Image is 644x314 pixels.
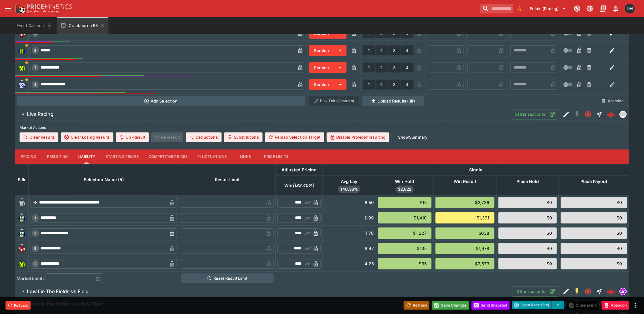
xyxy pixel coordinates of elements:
button: Event Calendar [13,17,56,34]
span: 7 [33,65,38,70]
img: PriceKinetics Logo [13,2,26,15]
input: search [480,4,513,13]
button: Live Racing [15,108,511,121]
th: Silk [15,164,29,195]
button: Rollback [6,301,31,310]
div: simulator [620,288,627,295]
button: Reset Result Limit [181,274,274,283]
button: Clear Results [20,133,58,142]
button: Competitor Prices [144,150,193,164]
button: David Howard [623,2,637,15]
button: Abandon [602,301,629,310]
div: $0 [561,228,627,239]
button: No Bookmarks [515,4,524,13]
div: $0 [499,212,557,224]
button: 1 [363,80,375,90]
span: Place Payout [574,178,614,185]
button: Fluctuations [193,150,232,164]
button: select merge strategy [552,301,564,309]
img: runner 7 [17,63,27,73]
span: Re-Result [151,133,183,142]
button: Un-Result [116,133,149,142]
div: 4.25 [325,261,374,267]
div: $135 [378,243,432,254]
button: Edit Detail [561,286,572,297]
div: 6.50 [325,200,374,206]
div: $638 [436,228,495,239]
button: 2 [376,80,388,90]
span: Win(132.40%) [278,182,321,189]
div: liveracing [620,111,627,118]
img: runner 7 [17,259,27,269]
button: 4 [401,63,414,73]
button: Notifications [610,3,621,14]
img: logo-cerberus--red.svg [607,110,615,119]
img: runner 6 [17,46,27,55]
span: 6 [33,48,38,53]
div: $0 [499,228,557,239]
img: Sportsbook Management [27,10,60,13]
span: 7 [33,262,38,266]
div: $1,410 [378,212,432,224]
span: 1 [34,216,38,220]
th: Adjusted Pricing [276,164,323,176]
span: 5 [33,247,38,251]
img: blank-silk.png [17,198,27,208]
div: 1.78 [325,230,374,237]
button: 4 [401,80,414,90]
div: $0 [499,258,557,270]
span: Selection Name (5) [77,176,131,184]
div: $0 [561,197,627,208]
button: 1 [363,63,375,73]
h3: Market Limit: [17,275,44,282]
img: simulator [620,288,627,295]
span: Win Result [447,178,483,185]
button: Refresh [404,301,429,310]
div: $2,673 [436,258,495,270]
button: Send Snapshot [472,301,510,310]
div: David Howard [625,4,635,13]
button: Links [232,150,259,164]
button: Remap Selection Target [265,133,324,142]
button: Liability [73,150,100,164]
button: Bulk Edit (Controls) [309,96,359,106]
div: $2,726 [436,197,495,208]
span: 8 [33,83,38,87]
button: 4 [401,46,414,55]
button: SGM Disabled [572,109,583,120]
button: Resulting [42,150,73,164]
button: Straight [594,286,605,297]
svg: Closed [585,111,592,118]
button: Scratch [309,79,334,90]
button: more [632,302,639,309]
button: Open Race (5m) [512,301,552,309]
button: 2 [376,63,388,73]
button: Save Changes [432,301,469,310]
button: Scratch [309,62,334,73]
button: Closed [583,109,594,120]
span: $2,822 [396,187,414,193]
div: $0 [561,243,627,254]
span: Mark an event as closed and abandoned. [602,302,629,308]
div: split button [512,301,564,309]
span: Avg Lay [334,178,364,185]
button: Starting Prices [101,150,144,164]
button: Select Tenant [526,4,570,13]
img: runner 1 [17,213,27,223]
button: Closed [583,286,594,297]
span: 140.36% [338,187,360,193]
div: 8.47 [325,245,374,252]
div: $1,227 [378,228,432,239]
svg: Closed [585,288,592,295]
button: Toggle light/dark mode [585,3,596,14]
h6: Low Lie The Fields vs Field [27,289,89,295]
button: ShowSummary [395,133,431,142]
button: 3 [388,80,401,90]
img: liveracing [620,111,627,118]
div: $0 [499,197,557,208]
button: 31Transaction(s) [511,109,558,120]
button: Low Lie The Fields vs Field [15,286,513,298]
button: 3Transaction(s) [513,286,558,297]
button: 3 [388,46,401,55]
img: runner 2 [17,229,27,238]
